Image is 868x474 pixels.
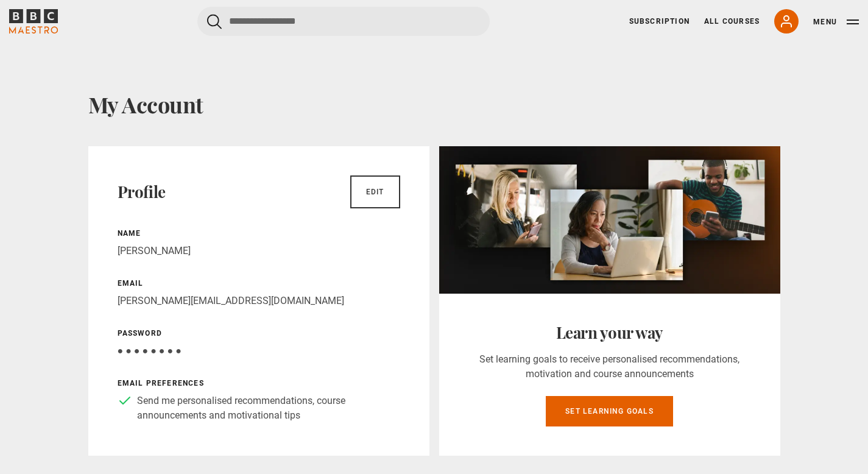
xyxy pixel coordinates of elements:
p: Set learning goals to receive personalised recommendations, motivation and course announcements [468,352,751,381]
a: All Courses [704,16,760,27]
p: [PERSON_NAME][EMAIL_ADDRESS][DOMAIN_NAME] [118,294,400,308]
h1: My Account [88,91,780,117]
p: Email [118,278,400,289]
span: ● ● ● ● ● ● ● ● [118,345,182,356]
input: Search [197,7,490,36]
h2: Profile [118,182,166,202]
p: [PERSON_NAME] [118,244,400,258]
button: Toggle navigation [813,16,859,28]
button: Submit the search query [207,14,222,29]
p: Send me personalised recommendations, course announcements and motivational tips [137,394,400,423]
a: Edit [350,175,400,208]
p: Email preferences [118,378,400,389]
svg: BBC Maestro [9,9,58,34]
a: Subscription [629,16,690,27]
a: Set learning goals [546,396,673,426]
h2: Learn your way [468,323,751,342]
p: Name [118,228,400,239]
p: Password [118,328,400,339]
